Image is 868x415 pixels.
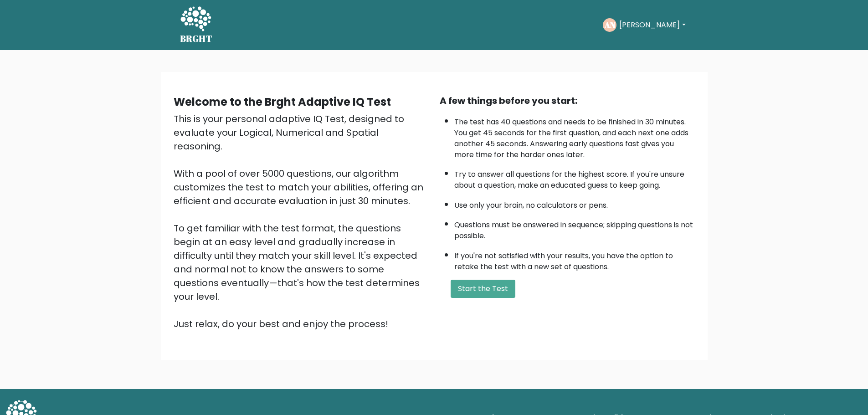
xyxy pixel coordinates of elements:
[174,112,429,331] div: This is your personal adaptive IQ Test, designed to evaluate your Logical, Numerical and Spatial ...
[180,4,213,46] a: BRGHT
[454,215,695,241] li: Questions must be answered in sequence; skipping questions is not possible.
[454,164,695,191] li: Try to answer all questions for the highest score. If you're unsure about a question, make an edu...
[454,195,695,211] li: Use only your brain, no calculators or pens.
[454,112,695,160] li: The test has 40 questions and needs to be finished in 30 minutes. You get 45 seconds for the firs...
[604,20,616,30] text: AN
[616,19,688,31] button: [PERSON_NAME]
[451,280,515,298] button: Start the Test
[454,246,695,272] li: If you're not satisfied with your results, you have the option to retake the test with a new set ...
[440,94,695,108] div: A few things before you start:
[174,94,391,109] b: Welcome to the Brght Adaptive IQ Test
[180,33,213,44] h5: BRGHT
